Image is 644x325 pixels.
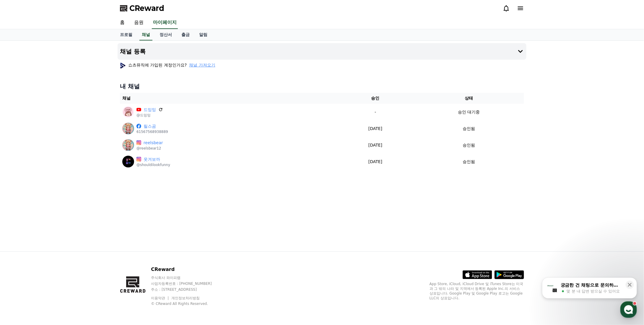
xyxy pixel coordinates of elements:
p: - [339,109,412,115]
p: [DATE] [339,159,412,165]
a: 대화 [39,187,76,202]
a: reelsbear [144,140,163,146]
span: 설정 [91,196,98,201]
p: 승인 대기중 [458,109,480,115]
p: @reelsbear12 [136,146,163,151]
p: @드밍밍 [136,113,163,118]
p: [DATE] [339,126,412,132]
span: CReward [129,4,164,13]
a: 채널 [139,29,152,40]
a: CReward [120,4,164,13]
p: App Store, iCloud, iCloud Drive 및 iTunes Store는 미국과 그 밖의 나라 및 지역에서 등록된 Apple Inc.의 서비스 상표입니다. Goo... [430,282,524,300]
img: 드밍밍 [122,106,134,118]
a: 설정 [76,187,113,202]
a: 출금 [177,29,194,40]
img: reelsbear [122,139,134,151]
th: 승인 [337,93,414,104]
a: 홈 [2,187,39,202]
p: © CReward All Rights Reserved. [151,301,223,306]
a: 홈 [115,17,129,29]
h4: 내 채널 [120,82,524,90]
p: 주소 : [STREET_ADDRESS] [151,287,223,292]
a: 정산서 [155,29,177,40]
a: 이용약관 [151,296,170,300]
a: 알림 [194,29,212,40]
span: 홈 [19,196,22,201]
th: 상태 [414,93,524,104]
button: 채널 가져오기 [189,62,215,68]
p: 쇼츠뮤직에 가입된 계정인가요? [120,62,215,68]
p: [DATE] [339,142,412,148]
p: 승인됨 [463,159,475,165]
p: 승인됨 [463,126,475,132]
h4: 채널 등록 [120,48,146,55]
p: CReward [151,266,223,273]
span: 대화 [54,196,61,201]
a: 드밍밍 [144,107,156,113]
p: 주식회사 와이피랩 [151,275,223,280]
img: 웃겨보까 [122,156,134,168]
a: 릴스곰 [144,123,168,129]
img: 릴스곰 [122,123,134,134]
a: 프로필 [115,29,137,40]
a: 마이페이지 [152,17,178,29]
p: 61567568938889 [136,129,168,134]
p: 승인됨 [463,142,475,148]
a: 음원 [129,17,148,29]
p: @shouldilookfunny [136,162,170,167]
th: 채널 [120,93,337,104]
a: 웃겨보까 [144,156,170,162]
img: profile [120,63,126,69]
p: 사업자등록번호 : [PHONE_NUMBER] [151,281,223,286]
button: 채널 등록 [118,43,526,60]
a: 개인정보처리방침 [171,296,200,300]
